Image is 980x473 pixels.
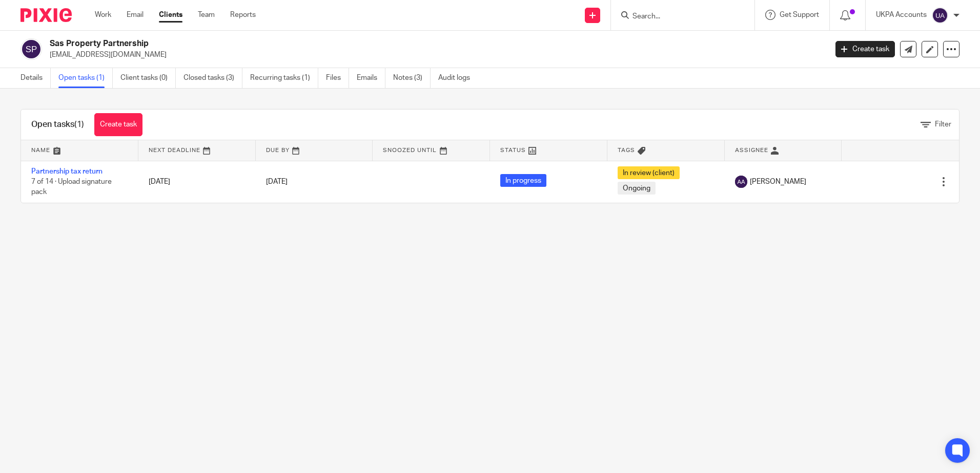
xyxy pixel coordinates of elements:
[438,68,478,88] a: Audit logs
[21,38,42,60] img: svg%3E
[266,178,288,185] span: [DATE]
[735,176,747,188] img: svg%3E
[750,177,806,187] span: [PERSON_NAME]
[393,68,431,88] a: Notes (3)
[159,10,182,20] a: Clients
[631,12,724,21] input: Search
[183,68,242,88] a: Closed tasks (3)
[120,68,176,88] a: Client tasks (0)
[94,113,142,136] a: Create task
[935,121,951,128] span: Filter
[835,41,895,57] a: Create task
[932,7,948,24] img: svg%3E
[50,38,666,49] h2: Sas Property Partnership
[198,10,215,20] a: Team
[50,50,820,60] p: [EMAIL_ADDRESS][DOMAIN_NAME]
[138,161,256,203] td: [DATE]
[500,147,526,153] span: Status
[127,10,144,20] a: Email
[780,11,819,18] span: Get Support
[618,166,680,179] span: In review (client)
[74,120,84,128] span: (1)
[250,68,318,88] a: Recurring tasks (1)
[500,174,546,187] span: In progress
[95,10,111,20] a: Work
[31,119,84,130] h1: Open tasks
[876,10,927,20] p: UKPA Accounts
[31,178,112,196] span: 7 of 14 · Upload signature pack
[21,68,51,88] a: Details
[618,147,635,153] span: Tags
[326,68,349,88] a: Files
[618,182,656,195] span: Ongoing
[357,68,385,88] a: Emails
[31,168,103,175] a: Partnership tax return
[58,68,113,88] a: Open tasks (1)
[21,8,72,22] img: Pixie
[383,147,437,153] span: Snoozed Until
[230,10,256,20] a: Reports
